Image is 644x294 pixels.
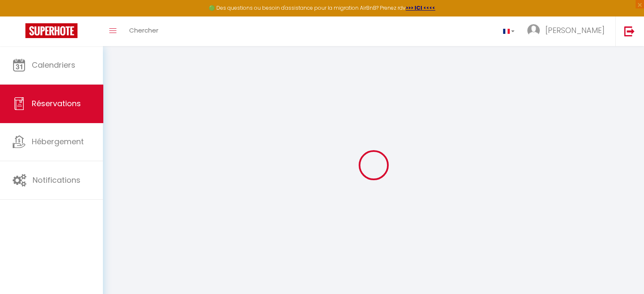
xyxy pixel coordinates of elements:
[527,24,540,37] img: ...
[32,98,81,109] span: Réservations
[521,16,615,46] a: ... [PERSON_NAME]
[32,136,84,147] span: Hébergement
[123,16,165,46] a: Chercher
[32,60,75,70] span: Calendriers
[545,25,605,36] span: [PERSON_NAME]
[129,26,158,35] span: Chercher
[406,4,435,11] a: >>> ICI <<<<
[25,23,77,38] img: Super Booking
[33,175,80,185] span: Notifications
[624,26,635,36] img: logout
